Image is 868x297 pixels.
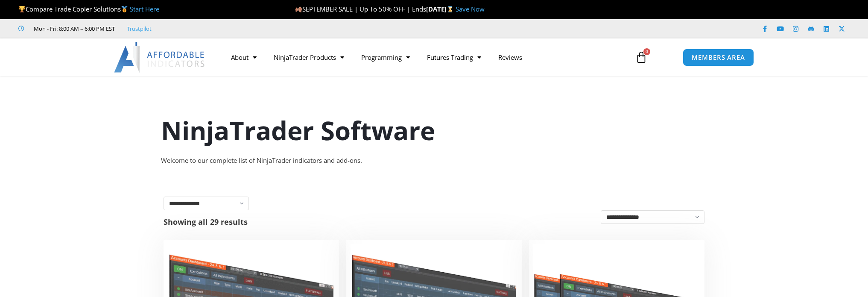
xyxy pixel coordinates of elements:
img: 🍂 [295,6,302,12]
span: SEPTEMBER SALE | Up To 50% OFF | Ends [295,5,426,13]
a: Reviews [490,47,531,67]
a: About [222,47,265,67]
span: 0 [643,48,650,55]
img: ⌛ [447,6,453,12]
a: 0 [623,45,660,70]
select: Shop order [601,210,704,224]
h1: NinjaTrader Software [161,112,707,148]
p: Showing all 29 results [164,218,248,226]
a: MEMBERS AREA [683,49,754,66]
span: Compare Trade Copier Solutions [18,5,159,13]
a: NinjaTrader Products [265,47,353,67]
span: Mon - Fri: 8:00 AM – 6:00 PM EST [32,24,115,34]
img: 🥇 [121,6,128,12]
span: MEMBERS AREA [692,54,745,61]
strong: [DATE] [426,5,456,13]
nav: Menu [222,47,625,67]
img: 🏆 [19,6,25,12]
a: Trustpilot [127,24,152,34]
div: Welcome to our complete list of NinjaTrader indicators and add-ons. [161,155,707,167]
img: LogoAI | Affordable Indicators – NinjaTrader [114,42,206,73]
a: Start Here [130,5,159,13]
a: Save Now [456,5,485,13]
a: Programming [353,47,418,67]
a: Futures Trading [418,47,490,67]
